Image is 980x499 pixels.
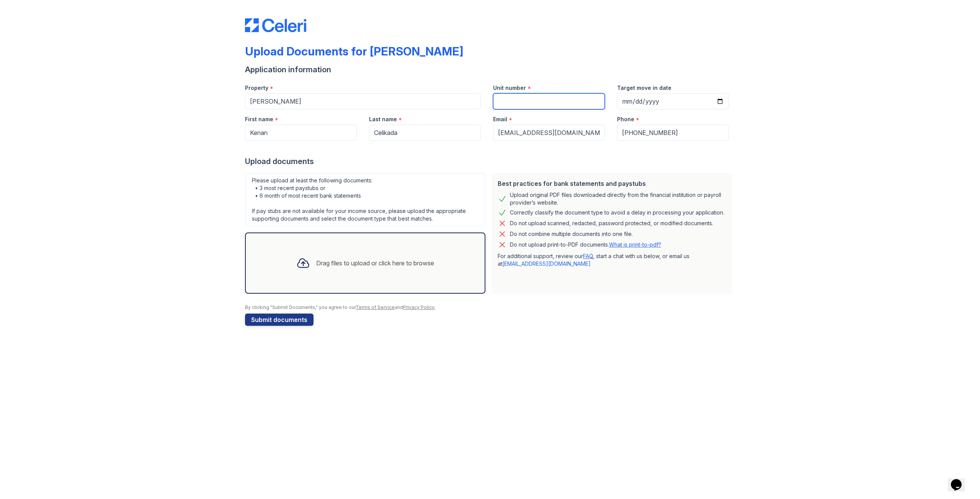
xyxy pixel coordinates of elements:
a: [EMAIL_ADDRESS][DOMAIN_NAME] [502,260,591,267]
div: Upload Documents for [PERSON_NAME] [245,44,463,58]
a: Terms of Service [356,304,395,310]
div: Correctly classify the document type to avoid a delay in processing your application. [510,208,724,217]
label: Email [493,115,507,123]
p: Do not upload print-to-PDF documents. [510,241,661,249]
label: Target move in date [617,84,671,92]
div: Do not upload scanned, redacted, password protected, or modified documents. [510,219,713,228]
div: Please upload at least the following documents: • 3 most recent paystubs or • 6 month of most rec... [245,173,485,226]
div: Upload documents [245,156,735,167]
a: FAQ [583,253,593,259]
button: Submit documents [245,314,314,326]
div: Do not combine multiple documents into one file. [510,229,633,239]
div: Best practices for bank statements and paystubs [498,179,726,188]
iframe: chat widget [948,468,972,491]
label: First name [245,115,273,123]
div: Upload original PDF files downloaded directly from the financial institution or payroll provider’... [510,191,726,206]
label: Unit number [493,84,526,92]
label: Phone [617,115,634,123]
label: Last name [369,115,397,123]
img: CE_Logo_Blue-a8612792a0a2168367f1c8372b55b34899dd931a85d93a1a3d3e32e68fde9ad4.png [245,18,306,32]
div: Drag files to upload or click here to browse [316,258,434,268]
a: What is print-to-pdf? [609,241,661,248]
p: For additional support, review our , start a chat with us below, or email us at [498,252,726,268]
div: By clicking "Submit Documents," you agree to our and [245,304,735,310]
div: Application information [245,64,735,75]
a: Privacy Policy. [403,304,435,310]
label: Property [245,84,268,92]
